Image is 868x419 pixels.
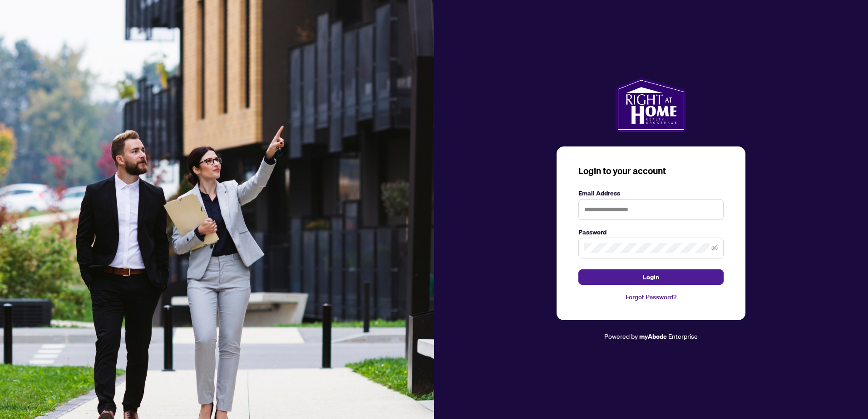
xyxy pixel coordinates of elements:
h3: Login to your account [578,165,724,177]
span: Enterprise [668,332,698,340]
label: Email Address [578,188,724,198]
img: ma-logo [616,78,686,132]
span: Powered by [604,332,638,340]
button: Login [578,269,724,285]
label: Password [578,227,724,237]
span: Login [643,270,659,284]
a: myAbode [639,331,667,341]
span: eye-invisible [711,245,718,251]
a: Forgot Password? [578,292,724,302]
